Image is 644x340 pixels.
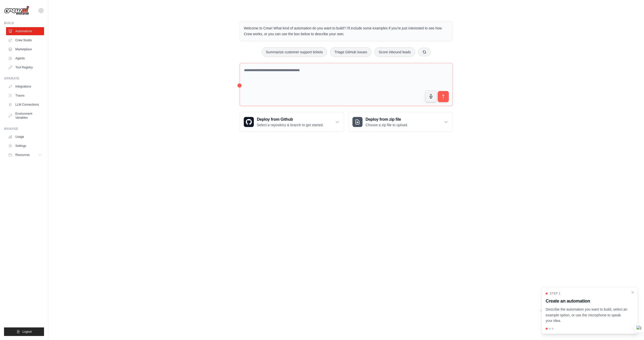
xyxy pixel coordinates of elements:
[4,327,44,336] button: Logout
[6,101,44,109] a: LLM Connections
[6,27,44,35] a: Automations
[22,330,32,334] span: Logout
[257,122,324,127] p: Select a repository & branch to get started.
[244,25,449,37] p: Welcome to Crew! What kind of automation do you want to build? I'll include some examples if you'...
[374,47,415,57] button: Score inbound leads
[6,36,44,44] a: Crew Studio
[6,45,44,53] a: Marketplace
[6,142,44,150] a: Settings
[6,54,44,62] a: Agents
[366,116,408,122] h3: Deploy from zip file
[6,63,44,71] a: Tool Registry
[4,76,44,80] div: Operate
[15,153,30,157] span: Resources
[6,151,44,159] button: Resources
[546,307,628,324] p: Describe the automation you want to build, select an example option, or use the microphone to spe...
[6,110,44,122] a: Environment Variables
[257,116,324,122] h3: Deploy from Github
[619,316,644,340] iframe: Chat Widget
[546,297,628,305] h3: Create an automation
[4,21,44,25] div: Build
[330,47,371,57] button: Triage GitHub issues
[262,47,327,57] button: Summarize customer support tickets
[6,133,44,141] a: Usage
[4,127,44,131] div: Manage
[6,82,44,91] a: Integrations
[4,6,29,15] img: Logo
[366,122,408,127] p: Choose a zip file to upload.
[6,92,44,100] a: Traces
[631,290,635,294] button: Close walkthrough
[550,291,560,295] span: Step 1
